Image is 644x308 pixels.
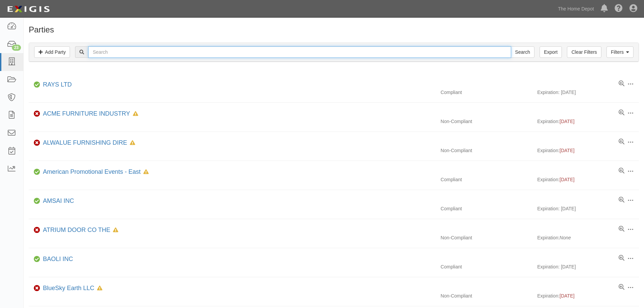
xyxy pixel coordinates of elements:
[43,227,110,233] a: ATRIUM DOOR CO THE
[40,80,72,89] div: RAYS LTD
[537,234,639,241] div: Expiration:
[537,292,639,299] div: Expiration:
[619,110,624,116] a: View results summary
[619,80,624,87] a: View results summary
[97,286,102,291] i: In Default since 07/05/2025
[435,89,537,96] div: Compliant
[559,177,574,182] span: [DATE]
[435,292,537,299] div: Non-Compliant
[537,263,639,270] div: Expiration: [DATE]
[606,46,634,58] a: Filters
[143,170,149,174] i: In Default since 11/22/2024
[130,141,135,145] i: In Default since 08/05/2024
[34,170,40,174] i: Compliant
[40,284,102,293] div: BlueSky Earth LLC
[511,46,534,58] input: Search
[554,2,597,16] a: The Home Depot
[34,286,40,291] i: Non-Compliant
[559,235,571,240] i: None
[567,46,601,58] a: Clear Filters
[435,234,537,241] div: Non-Compliant
[34,46,70,58] a: Add Party
[537,89,639,96] div: Expiration: [DATE]
[43,81,72,88] a: RAYS LTD
[559,293,574,299] span: [DATE]
[619,168,624,174] a: View results summary
[435,176,537,183] div: Compliant
[29,25,639,34] h1: Parties
[435,205,537,212] div: Compliant
[113,228,118,233] i: In Default since 09/01/2023
[619,284,624,291] a: View results summary
[5,3,52,15] img: logo-5460c22ac91f19d4615b14bd174203de0afe785f0fc80cf4dbbc73dc1793850b.png
[40,110,138,118] div: ACME FURNITURE INDUSTRY
[540,46,562,58] a: Export
[34,112,40,116] i: Non-Compliant
[615,5,623,13] i: Help Center - Complianz
[133,112,138,116] i: In Default since 08/05/2025
[40,255,73,264] div: BAOLI INC
[559,148,574,153] span: [DATE]
[34,82,40,87] i: Compliant
[43,110,130,117] a: ACME FURNITURE INDUSTRY
[619,139,624,145] a: View results summary
[559,119,574,124] span: [DATE]
[43,197,74,204] a: AMSAI INC
[40,226,118,235] div: ATRIUM DOOR CO THE
[43,256,73,262] a: BAOLI INC
[435,263,537,270] div: Compliant
[619,197,624,204] a: View results summary
[34,141,40,145] i: Non-Compliant
[43,285,94,291] a: BlueSky Earth LLC
[537,118,639,125] div: Expiration:
[40,139,135,147] div: ALWALUE FURNISHING DIRE
[40,197,74,206] div: AMSAI INC
[12,45,21,51] div: 23
[537,205,639,212] div: Expiration: [DATE]
[34,228,40,233] i: Non-Compliant
[40,168,149,176] div: American Promotional Events - East
[537,147,639,154] div: Expiration:
[537,176,639,183] div: Expiration:
[34,199,40,204] i: Compliant
[435,147,537,154] div: Non-Compliant
[43,168,141,175] a: American Promotional Events - East
[34,257,40,262] i: Compliant
[43,139,127,146] a: ALWALUE FURNISHING DIRE
[619,226,624,233] a: View results summary
[88,46,511,58] input: Search
[435,118,537,125] div: Non-Compliant
[619,255,624,262] a: View results summary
